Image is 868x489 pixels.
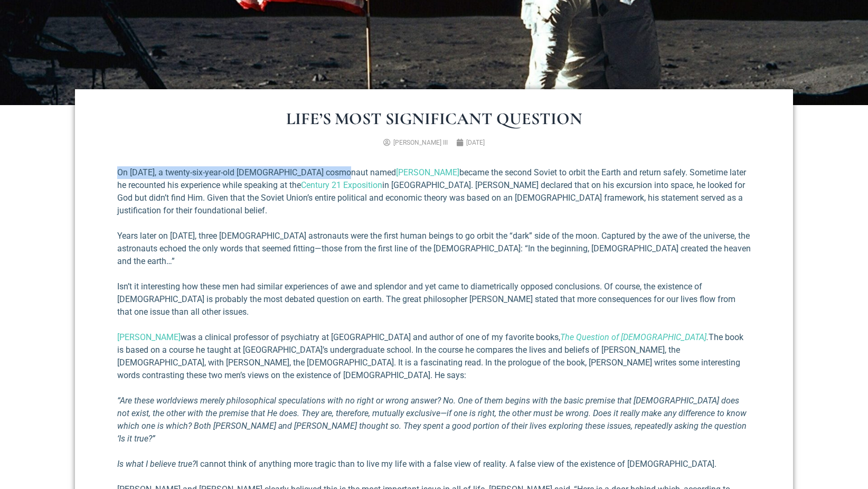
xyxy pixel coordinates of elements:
[117,332,181,342] a: [PERSON_NAME]
[117,331,751,382] p: was a clinical professor of psychiatry at [GEOGRAPHIC_DATA] and author of one of my favorite book...
[117,280,751,318] p: Isn’t it interesting how these men had similar experiences of awe and splendor and yet came to di...
[393,139,448,146] span: [PERSON_NAME] III
[117,166,751,217] p: On [DATE], a twenty-six-year-old [DEMOGRAPHIC_DATA] cosmonaut named became the second Soviet to o...
[560,332,706,342] a: The Question of [DEMOGRAPHIC_DATA]
[456,138,485,147] a: [DATE]
[396,167,459,177] a: [PERSON_NAME]
[117,458,751,471] p: I cannot think of anything more tragic than to live my life with a false view of reality. A false...
[117,396,747,444] em: “Are these worldviews merely philosophical speculations with no right or wrong answer? No. One of...
[466,139,485,146] time: [DATE]
[117,230,751,268] p: Years later on [DATE], three [DEMOGRAPHIC_DATA] astronauts were the first human beings to go orbi...
[117,459,196,469] em: Is what I believe true?
[560,332,709,342] em: .
[301,180,382,190] a: Century 21 Exposition
[117,110,751,127] h1: Life’s Most Significant Question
